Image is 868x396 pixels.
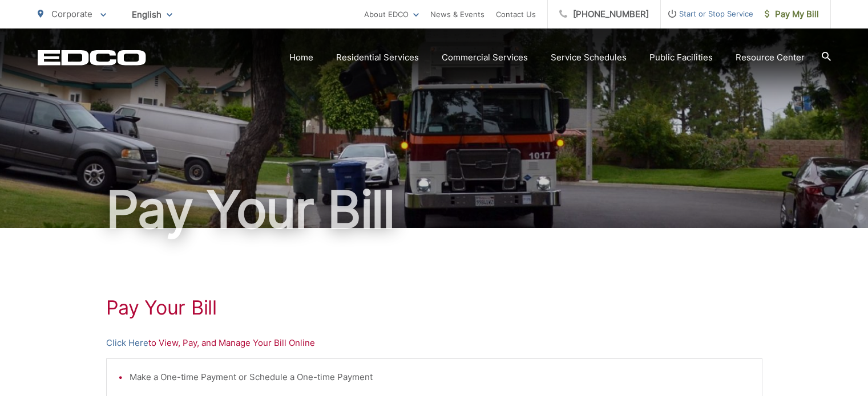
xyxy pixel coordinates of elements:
[496,7,536,21] a: Contact Us
[289,51,313,64] a: Home
[106,296,762,319] h1: Pay Your Bill
[106,336,762,350] p: to View, Pay, and Manage Your Bill Online
[442,51,528,64] a: Commercial Services
[736,51,805,64] a: Resource Center
[765,7,819,21] span: Pay My Bill
[649,51,713,64] a: Public Facilities
[38,181,831,238] h1: Pay Your Bill
[106,336,148,350] a: Click Here
[130,370,750,384] li: Make a One-time Payment or Schedule a One-time Payment
[551,51,627,64] a: Service Schedules
[336,51,419,64] a: Residential Services
[38,50,146,66] a: EDCD logo. Return to the homepage.
[430,7,485,21] a: News & Events
[364,7,419,21] a: About EDCO
[123,5,181,25] span: English
[51,9,92,19] span: Corporate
